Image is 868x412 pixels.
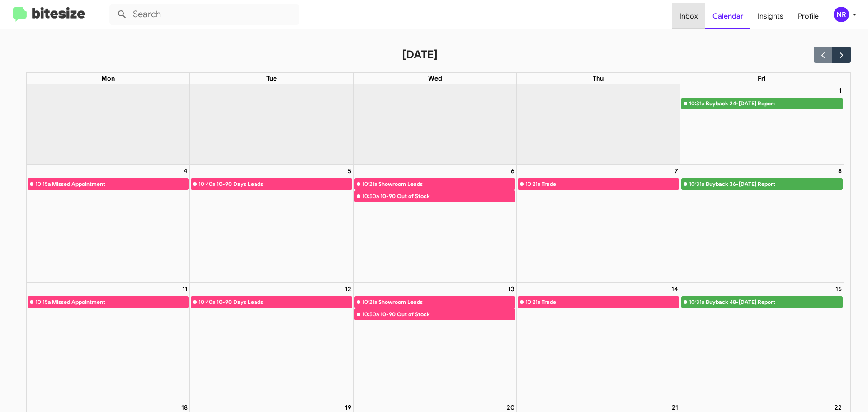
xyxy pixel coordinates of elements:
a: Monday [99,73,117,84]
a: Friday [756,73,768,84]
a: Calendar [705,3,750,29]
td: August 1, 2025 [680,84,843,165]
div: 10:21a [525,180,540,189]
div: Buyback 24-[DATE] Report [706,99,842,108]
div: 10:31a [689,298,704,307]
div: Buyback 36-[DATE] Report [706,180,842,189]
a: August 12, 2025 [343,283,353,295]
a: August 5, 2025 [346,165,353,177]
a: August 1, 2025 [837,84,844,97]
td: August 12, 2025 [190,283,353,401]
a: Profile [791,3,826,29]
a: Inbox [672,3,705,29]
div: 10:31a [689,99,704,108]
a: August 4, 2025 [182,165,189,177]
div: 10:50a [362,310,379,319]
td: August 14, 2025 [517,283,680,401]
button: Next month [832,47,850,62]
div: 10:31a [689,180,704,189]
div: 10:50a [362,192,379,201]
td: August 15, 2025 [680,283,843,401]
td: August 7, 2025 [517,164,680,282]
button: NR [826,7,858,22]
div: Showroom Leads [378,298,515,307]
td: August 4, 2025 [27,164,190,282]
a: Wednesday [426,73,444,84]
td: August 8, 2025 [680,164,843,282]
input: Search [109,4,299,25]
a: Thursday [591,73,605,84]
div: Showroom Leads [378,180,515,189]
div: 10-90 Out of Stock [380,192,515,201]
div: 10:15a [35,180,51,189]
div: 10:40a [198,298,215,307]
td: August 6, 2025 [353,164,516,282]
a: August 14, 2025 [670,283,680,295]
div: 10:21a [525,298,540,307]
div: 10:21a [362,298,377,307]
div: NR [834,7,849,22]
a: August 15, 2025 [834,283,844,295]
div: 10-90 Days Leads [217,180,351,189]
div: 10-90 Days Leads [217,298,351,307]
div: Trade [542,180,678,189]
div: 10:15a [35,298,51,307]
a: August 6, 2025 [509,165,516,177]
a: August 11, 2025 [180,283,189,295]
a: August 13, 2025 [506,283,516,295]
div: Trade [542,298,678,307]
div: Missed Appointment [52,298,189,307]
button: Previous month [814,47,832,62]
div: Buyback 48-[DATE] Report [706,298,842,307]
td: August 5, 2025 [190,164,353,282]
div: Missed Appointment [52,180,189,189]
a: August 8, 2025 [836,165,844,177]
td: August 11, 2025 [27,283,190,401]
h2: [DATE] [402,47,438,62]
a: Insights [750,3,791,29]
div: 10:40a [198,180,215,189]
div: 10-90 Out of Stock [380,310,515,319]
a: August 7, 2025 [673,165,680,177]
td: August 13, 2025 [353,283,516,401]
a: Tuesday [264,73,278,84]
div: 10:21a [362,180,377,189]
